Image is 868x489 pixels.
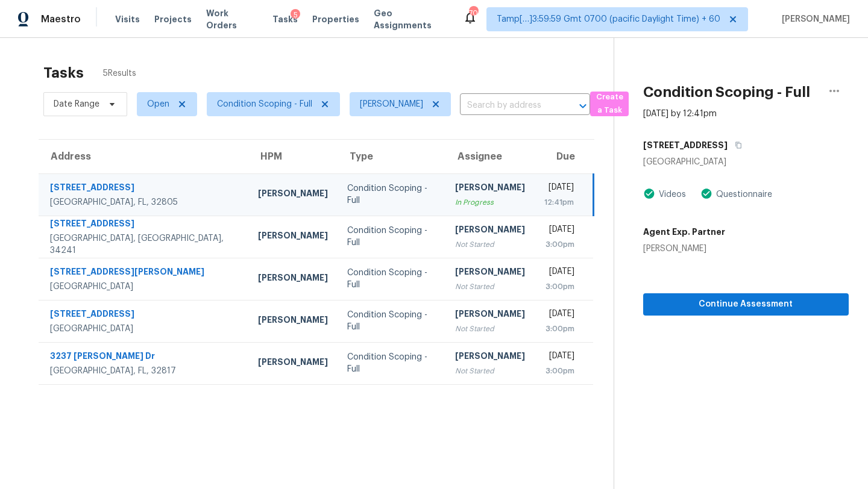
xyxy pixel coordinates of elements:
div: Condition Scoping - Full [347,351,436,375]
span: Create a Task [596,90,623,118]
span: [PERSON_NAME] [777,13,850,25]
h5: [STREET_ADDRESS] [643,139,728,151]
span: Tasks [272,15,298,23]
span: Work Orders [206,7,258,31]
div: Not Started [455,323,525,335]
div: [PERSON_NAME] [258,229,328,244]
th: Type [338,140,445,173]
div: [DATE] [544,223,575,238]
div: Condition Scoping - Full [347,182,436,207]
div: [PERSON_NAME] [455,350,525,365]
div: Condition Scoping - Full [347,267,436,291]
div: [PERSON_NAME] [258,314,328,329]
div: [STREET_ADDRESS] [50,181,239,196]
div: 3237 [PERSON_NAME] Dr [50,350,239,365]
span: Date Range [54,98,99,110]
div: 12:41pm [544,196,574,208]
div: Not Started [455,365,525,377]
div: Not Started [455,281,525,293]
div: Condition Scoping - Full [347,309,436,333]
div: Questionnaire [712,188,772,201]
span: Tamp[…]3:59:59 Gmt 0700 (pacific Daylight Time) + 60 [497,13,720,25]
th: HPM [248,140,338,173]
div: In Progress [455,196,525,208]
div: [PERSON_NAME] [455,308,525,323]
div: [DATE] [544,181,574,196]
div: [DATE] [544,350,575,365]
div: Not Started [455,238,525,251]
div: [STREET_ADDRESS] [50,308,239,323]
div: [GEOGRAPHIC_DATA] [50,281,239,293]
button: Copy Address [728,134,744,156]
div: [PERSON_NAME] [455,266,525,281]
span: Projects [154,13,192,25]
h5: Agent Exp. Partner [643,226,725,238]
div: [PERSON_NAME] [258,272,328,287]
div: 3:00pm [544,365,575,377]
div: [GEOGRAPHIC_DATA] [643,156,849,168]
span: Visits [115,13,140,25]
div: [GEOGRAPHIC_DATA], FL, 32805 [50,196,239,208]
div: Condition Scoping - Full [347,225,436,249]
div: [PERSON_NAME] [455,181,525,196]
span: Open [147,98,169,110]
span: Continue Assessment [653,297,839,312]
button: Create a Task [590,92,629,116]
div: [STREET_ADDRESS][PERSON_NAME] [50,266,239,281]
div: [DATE] [544,308,575,323]
div: 3:00pm [544,281,575,293]
div: 703 [469,7,477,19]
div: [GEOGRAPHIC_DATA] [50,323,239,335]
div: [PERSON_NAME] [258,356,328,371]
div: [PERSON_NAME] [258,187,328,202]
div: 3:00pm [544,323,575,335]
img: Artifact Present Icon [700,187,712,200]
h2: Condition Scoping - Full [643,86,810,98]
div: [PERSON_NAME] [455,223,525,238]
button: Open [574,98,591,114]
button: Continue Assessment [643,293,849,316]
span: Condition Scoping - Full [217,98,312,110]
div: [GEOGRAPHIC_DATA], [GEOGRAPHIC_DATA], 34241 [50,232,239,257]
div: [DATE] by 12:41pm [643,108,717,120]
img: Artifact Present Icon [643,187,655,200]
span: Geo Assignments [374,7,448,31]
div: 3:00pm [544,238,575,251]
th: Assignee [445,140,535,173]
input: Search by address [460,96,556,115]
h2: Tasks [43,67,84,79]
span: Properties [312,13,359,25]
th: Due [535,140,594,173]
span: Maestro [41,13,81,25]
div: [STREET_ADDRESS] [50,217,239,232]
span: 5 Results [103,67,136,79]
div: [DATE] [544,266,575,281]
div: [GEOGRAPHIC_DATA], FL, 32817 [50,365,239,377]
div: Videos [655,188,686,201]
th: Address [39,140,248,173]
div: 5 [291,9,300,21]
span: [PERSON_NAME] [360,98,423,110]
div: [PERSON_NAME] [643,243,725,255]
